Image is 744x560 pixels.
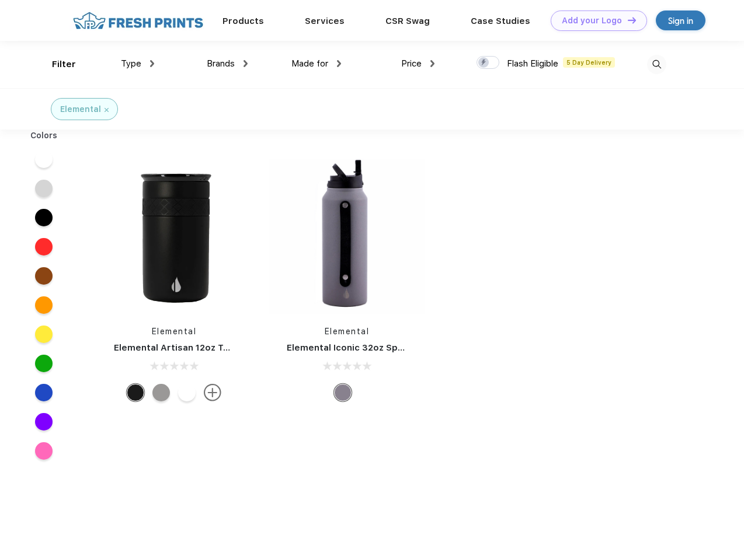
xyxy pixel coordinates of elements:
[269,159,425,314] img: func=resize&h=266
[152,327,197,336] a: Elemental
[656,10,705,30] a: Sign in
[401,58,422,69] span: Price
[244,60,248,67] img: dropdown.png
[204,384,221,401] img: more.svg
[337,60,341,67] img: dropdown.png
[150,60,154,67] img: dropdown.png
[207,58,235,69] span: Brands
[563,57,615,68] span: 5 Day Delivery
[121,58,141,69] span: Type
[22,129,67,142] div: Colors
[114,342,255,353] a: Elemental Artisan 12oz Tumbler
[628,17,636,23] img: DT
[52,58,76,71] div: Filter
[305,16,345,26] a: Services
[287,342,472,353] a: Elemental Iconic 32oz Sport Water Bottle
[430,60,434,67] img: dropdown.png
[96,159,252,314] img: func=resize&h=266
[127,384,144,401] div: Matte Black
[291,58,328,69] span: Made for
[222,16,264,26] a: Products
[562,16,622,26] div: Add your Logo
[385,16,430,26] a: CSR Swag
[325,327,370,336] a: Elemental
[334,384,352,401] div: Graphite
[668,14,693,27] div: Sign in
[178,384,196,401] div: White
[152,384,170,401] div: Graphite
[647,55,666,74] img: desktop_search.svg
[105,108,109,112] img: filter_cancel.svg
[507,58,558,69] span: Flash Eligible
[69,10,207,31] img: fo%20logo%202.webp
[60,103,101,116] div: Elemental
